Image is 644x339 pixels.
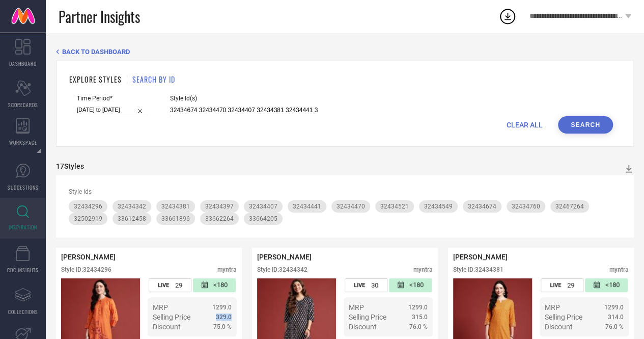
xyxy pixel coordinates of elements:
span: Style Id(s) [170,95,318,102]
span: 33664205 [249,215,277,222]
span: 32434521 [380,203,409,210]
span: 76.0 % [409,323,428,330]
div: Style ID: 32434296 [61,266,111,273]
span: Selling Price [545,313,582,321]
span: SCORECARDS [8,101,38,109]
span: 32502919 [74,215,102,222]
span: 33612458 [118,215,146,222]
span: BACK TO DASHBOARD [62,48,130,56]
span: 32434470 [337,203,365,210]
span: LIVE [158,282,169,289]
span: INSPIRATION [9,223,37,231]
span: Selling Price [349,313,386,321]
span: Time Period* [77,95,147,102]
span: LIVE [550,282,561,289]
span: 329.0 [216,314,232,321]
span: 32434760 [512,203,540,210]
span: LIVE [354,282,365,289]
h1: EXPLORE STYLES [69,74,122,85]
span: MRP [349,303,364,311]
span: [PERSON_NAME] [257,253,312,261]
span: SUGGESTIONS [8,184,39,191]
div: myntra [413,266,433,273]
div: Open download list [498,7,517,25]
div: Number of days the style has been live on the platform [541,278,583,292]
span: 1299.0 [408,304,428,311]
div: Back TO Dashboard [56,48,634,56]
span: Discount [349,323,377,331]
div: myntra [609,266,629,273]
input: Enter comma separated style ids e.g. 12345, 67890 [170,105,318,116]
span: Discount [545,323,573,331]
span: 76.0 % [605,323,624,330]
span: 75.0 % [213,323,232,330]
div: Style Ids [69,188,621,195]
span: 33662264 [205,215,234,222]
span: <180 [213,281,228,290]
div: Style ID: 32434381 [453,266,503,273]
span: Selling Price [153,313,190,321]
div: Number of days since the style was first listed on the platform [389,278,432,292]
span: DASHBOARD [9,60,37,67]
span: <180 [605,281,620,290]
div: Number of days since the style was first listed on the platform [585,278,628,292]
span: Partner Insights [59,6,140,27]
span: [PERSON_NAME] [61,253,116,261]
span: 29 [175,281,182,289]
input: Select time period [77,105,147,115]
span: 32434397 [205,203,234,210]
span: COLLECTIONS [8,308,38,316]
span: 314.0 [608,314,624,321]
div: Number of days the style has been live on the platform [149,278,191,292]
span: [PERSON_NAME] [453,253,508,261]
span: WORKSPACE [9,139,37,146]
div: Style ID: 32434342 [257,266,307,273]
span: MRP [153,303,168,311]
span: Discount [153,323,181,331]
span: MRP [545,303,560,311]
div: myntra [217,266,237,273]
span: 33661896 [161,215,190,222]
span: <180 [409,281,424,290]
span: 32434381 [161,203,190,210]
span: 1299.0 [212,304,232,311]
span: 1299.0 [604,304,624,311]
span: CDC INSIGHTS [7,266,39,274]
span: 30 [371,281,378,289]
div: 17 Styles [56,162,84,170]
span: 32467264 [555,203,584,210]
h1: SEARCH BY ID [132,74,175,85]
span: CLEAR ALL [507,121,543,129]
span: 32434407 [249,203,277,210]
span: 32434674 [468,203,496,210]
span: 29 [567,281,574,289]
div: Number of days since the style was first listed on the platform [193,278,236,292]
span: 32434549 [424,203,453,210]
span: 32434296 [74,203,102,210]
span: 315.0 [412,314,428,321]
span: 32434441 [293,203,321,210]
button: Search [558,116,613,134]
span: 32434342 [118,203,146,210]
div: Number of days the style has been live on the platform [345,278,387,292]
